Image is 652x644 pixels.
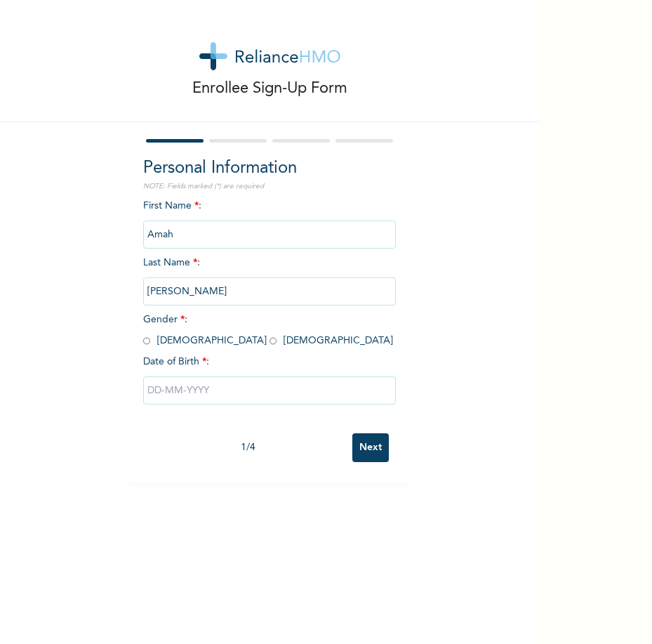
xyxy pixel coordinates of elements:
input: DD-MM-YYYY [143,376,396,405]
span: First Name : [143,201,396,239]
input: Next [352,433,389,462]
span: Gender : [DEMOGRAPHIC_DATA] [DEMOGRAPHIC_DATA] [143,315,393,346]
img: logo [199,42,340,70]
span: Date of Birth : [143,355,209,369]
input: Enter your last name [143,277,396,305]
span: Last Name : [143,258,396,296]
p: NOTE: Fields marked (*) are required [143,181,396,192]
h2: Personal Information [143,156,396,181]
p: Enrollee Sign-Up Form [192,77,347,100]
input: Enter your first name [143,221,396,249]
div: 1 / 4 [143,440,352,455]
